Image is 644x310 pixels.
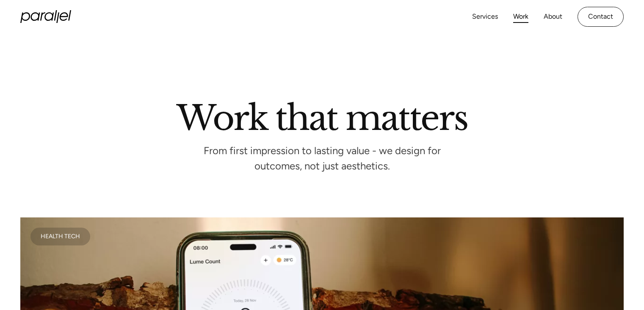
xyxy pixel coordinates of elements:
p: From first impression to lasting value - we design for outcomes, not just aesthetics. [195,147,449,170]
a: About [544,11,562,23]
a: home [20,10,71,23]
a: Services [472,11,498,23]
a: Work [513,11,528,23]
div: Health Tech [41,234,80,239]
a: Contact [578,7,624,27]
h2: Work that matters [81,101,564,130]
